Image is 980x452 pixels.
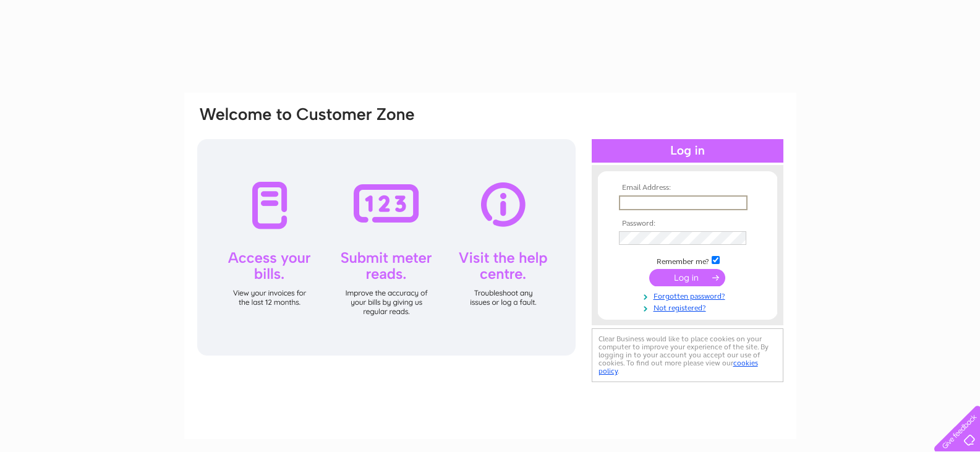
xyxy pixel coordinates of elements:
td: Remember me? [616,254,759,267]
a: cookies policy [599,359,758,375]
div: Clear Business would like to place cookies on your computer to improve your experience of the sit... [592,328,783,382]
input: Submit [649,269,725,286]
th: Email Address: [616,184,759,192]
a: Not registered? [619,301,759,313]
th: Password: [616,220,759,228]
a: Forgotten password? [619,289,759,301]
